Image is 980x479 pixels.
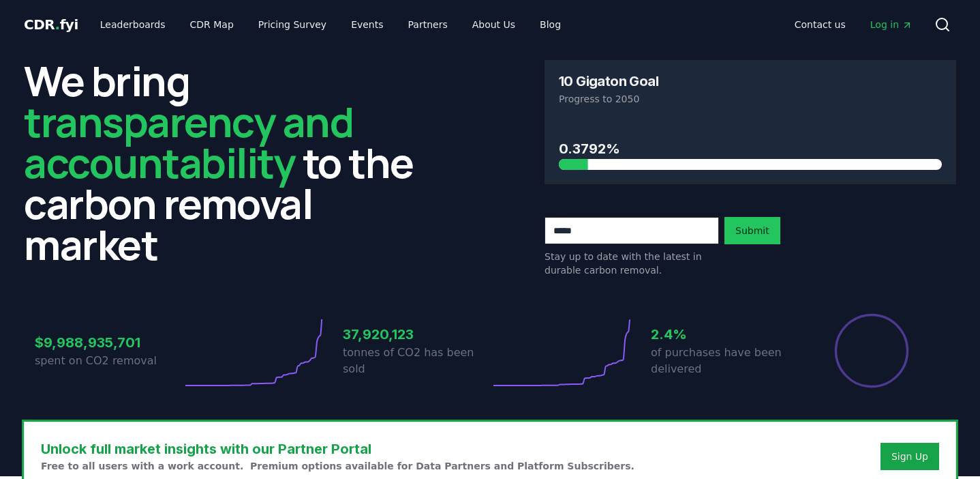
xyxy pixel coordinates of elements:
[343,324,490,345] h3: 37,920,123
[24,15,78,34] a: CDR.fyi
[41,459,634,473] p: Free to all users with a work account. Premium options available for Data Partners and Platform S...
[397,12,459,37] a: Partners
[24,93,353,190] span: transparency and accountability
[651,345,798,377] p: of purchases have been delivered
[559,92,942,106] p: Progress to 2050
[24,16,78,33] span: CDR fyi
[179,12,245,37] a: CDR Map
[35,353,182,369] p: spent on CO2 removal
[724,217,780,244] button: Submit
[89,12,177,37] a: Leaderboards
[35,332,182,353] h3: $9,988,935,701
[651,324,798,345] h3: 2.4%
[343,345,490,377] p: tonnes of CO2 has been sold
[529,12,572,37] a: Blog
[784,12,923,37] nav: Main
[41,439,634,459] h3: Unlock full market insights with our Partner Portal
[247,12,337,37] a: Pricing Survey
[55,16,60,33] span: .
[859,12,923,37] a: Log in
[461,12,526,37] a: About Us
[891,450,928,463] a: Sign Up
[881,443,939,470] button: Sign Up
[870,18,913,31] span: Log in
[24,60,435,265] h2: We bring to the carbon removal market
[559,74,658,88] h3: 10 Gigaton Goal
[559,139,942,159] h3: 0.3792%
[340,12,394,37] a: Events
[545,250,719,277] p: Stay up to date with the latest in durable carbon removal.
[784,12,857,37] a: Contact us
[833,313,910,389] div: Percentage of sales delivered
[89,12,572,37] nav: Main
